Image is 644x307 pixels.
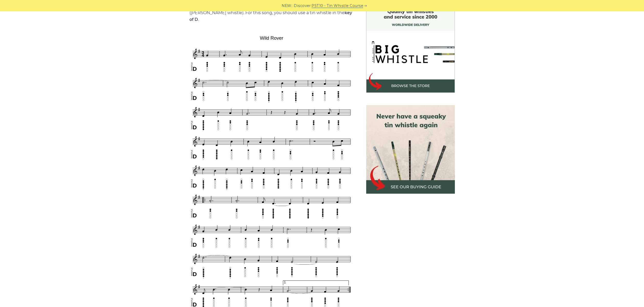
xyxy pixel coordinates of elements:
span: NEW: [282,3,292,9]
img: BigWhistle Tin Whistle Store [366,4,455,93]
p: Sheet music (notes) and tab to play on a tin whistle ([PERSON_NAME] whistle). For this song, you ... [189,3,354,23]
span: Discover [294,3,311,9]
a: PST10 - Tin Whistle Course [312,3,363,9]
img: tin whistle buying guide [366,105,455,194]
